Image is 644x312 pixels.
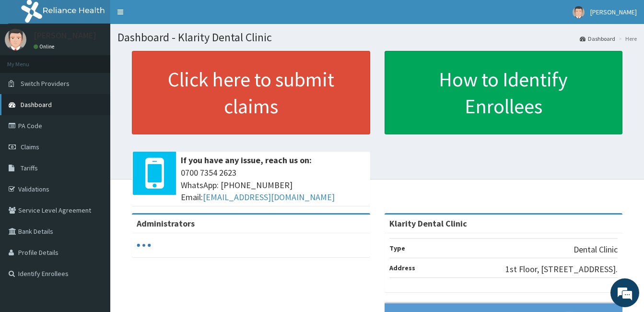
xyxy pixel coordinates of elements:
[574,243,618,256] p: Dental Clinic
[580,35,615,43] a: Dashboard
[21,100,52,109] span: Dashboard
[203,192,335,203] a: [EMAIL_ADDRESS][DOMAIN_NAME]
[21,143,39,151] span: Claims
[137,238,151,252] svg: audio-loading
[21,79,70,88] span: Switch Providers
[505,263,618,276] p: 1st Floor, [STREET_ADDRESS].
[573,6,585,18] img: User Image
[117,31,637,44] h1: Dashboard - Klarity Dental Clinic
[132,51,370,134] a: Click here to submit claims
[389,218,467,229] strong: Klarity Dental Clinic
[616,35,637,43] li: Here
[389,264,415,272] b: Address
[590,8,637,16] span: [PERSON_NAME]
[21,164,38,172] span: Tariffs
[137,218,195,229] b: Administrators
[34,43,57,50] a: Online
[5,29,26,50] img: User Image
[385,51,623,134] a: How to Identify Enrollees
[181,167,365,204] span: 0700 7354 2623 WhatsApp: [PHONE_NUMBER] Email:
[34,31,96,40] p: [PERSON_NAME]
[181,155,312,166] b: If you have any issue, reach us on:
[389,244,405,252] b: Type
